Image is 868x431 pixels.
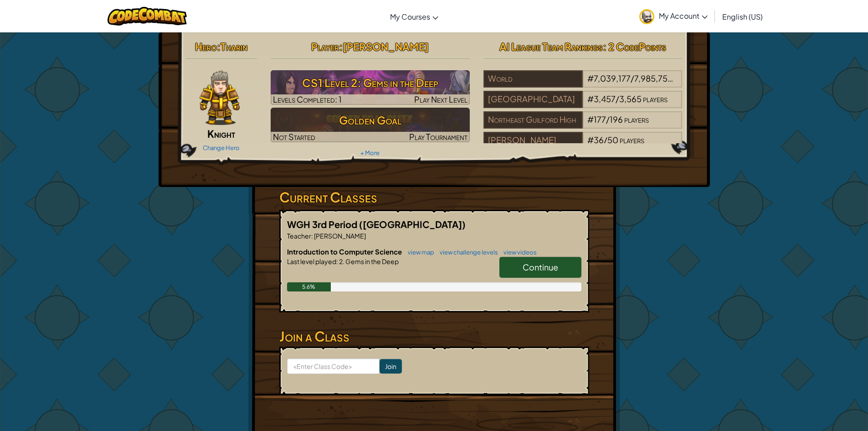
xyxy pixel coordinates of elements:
a: Golden GoalNot StartedPlay Tournament [271,108,470,142]
span: [PERSON_NAME] [313,232,366,240]
div: 5.6% [287,282,331,291]
span: Tharin [221,40,247,53]
h3: Golden Goal [271,110,470,130]
span: # [587,93,594,104]
span: : [339,40,343,53]
span: 36 [594,135,604,145]
span: English (US) [722,12,763,21]
span: 3,565 [619,93,642,104]
a: Play Next Level [271,70,470,105]
a: + More [360,149,380,156]
div: Northeast Guilford High [483,111,583,129]
span: Continue [523,262,558,272]
span: players [643,93,668,104]
span: Gems in the Deep [344,257,399,265]
span: My Account [659,11,708,21]
img: knight-pose.png [200,70,240,125]
span: Player [311,40,339,53]
h3: Join a Class [279,326,589,347]
a: World#7,039,177/7,985,756players [483,79,683,89]
span: 196 [610,114,623,125]
span: players [674,73,699,83]
a: Northeast Guilford High#177/196players [483,120,683,130]
span: 7,985,756 [634,73,673,83]
span: 7,039,177 [594,73,631,83]
span: My Courses [390,12,430,21]
span: 3,457 [594,93,616,104]
span: ([GEOGRAPHIC_DATA]) [359,218,466,230]
div: World [483,70,583,88]
span: / [604,135,607,145]
h3: Current Classes [279,187,589,208]
span: Play Next Level [414,94,467,104]
span: AI League Team Rankings [499,40,603,53]
a: English (US) [718,4,767,29]
span: Teacher [287,232,311,240]
span: : [217,40,221,53]
img: CS1 Level 2: Gems in the Deep [271,70,470,105]
span: # [587,135,594,145]
a: My Courses [385,4,443,29]
span: Last level played [287,257,336,265]
span: / [606,114,610,125]
div: [GEOGRAPHIC_DATA] [483,91,583,108]
input: <Enter Class Code> [287,358,380,374]
a: [PERSON_NAME]#36/50players [483,140,683,151]
span: 50 [607,135,618,145]
span: Play Tournament [409,131,467,142]
span: : [311,232,313,240]
span: Levels Completed: 1 [273,94,342,104]
span: # [587,73,594,83]
span: / [631,73,634,83]
span: Introduction to Computer Science [287,247,403,256]
a: [GEOGRAPHIC_DATA]#3,457/3,565players [483,99,683,110]
span: Not Started [273,131,315,142]
span: / [616,93,619,104]
span: 2. [338,257,344,265]
img: avatar [639,9,654,24]
a: view map [403,249,434,256]
input: Join [380,359,402,374]
div: [PERSON_NAME] [483,132,583,149]
a: view videos [499,249,537,256]
img: CodeCombat logo [108,7,187,26]
span: WGH 3rd Period [287,218,359,230]
a: Change Hero [203,144,240,151]
span: Knight [207,127,235,140]
span: Hero [195,40,217,53]
a: My Account [635,2,712,31]
span: : 2 CodePoints [603,40,666,53]
span: # [587,114,594,125]
h3: CS1 Level 2: Gems in the Deep [271,73,470,93]
span: : [336,257,338,265]
span: 177 [594,114,606,125]
a: view challenge levels [435,249,498,256]
span: [PERSON_NAME] [343,40,429,53]
span: players [624,114,649,125]
span: players [620,135,644,145]
img: Golden Goal [271,108,470,142]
